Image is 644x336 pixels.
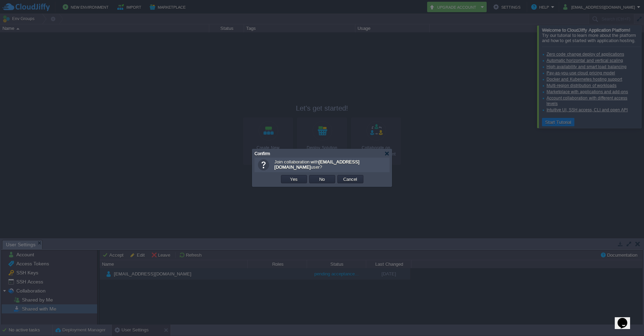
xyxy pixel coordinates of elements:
button: Cancel [341,176,359,182]
button: No [317,176,327,182]
iframe: chat widget [615,308,637,329]
button: Yes [288,176,300,182]
span: Join collaboration with user? [274,159,360,170]
b: [EMAIL_ADDRESS][DOMAIN_NAME] [274,159,360,170]
span: Confirm [254,151,270,156]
